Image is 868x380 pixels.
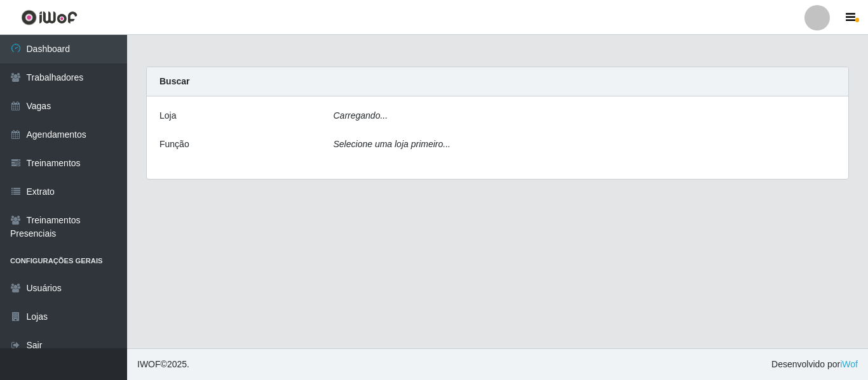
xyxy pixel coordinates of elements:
a: iWof [840,359,858,369]
i: Selecione uma loja primeiro... [334,139,451,149]
span: IWOF [137,359,161,369]
label: Função [159,138,189,151]
strong: Buscar [159,76,189,86]
img: CoreUI Logo [21,10,78,25]
span: © 2025 . [137,358,189,371]
i: Carregando... [334,110,388,121]
span: Desenvolvido por [771,358,858,371]
label: Loja [159,109,176,122]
